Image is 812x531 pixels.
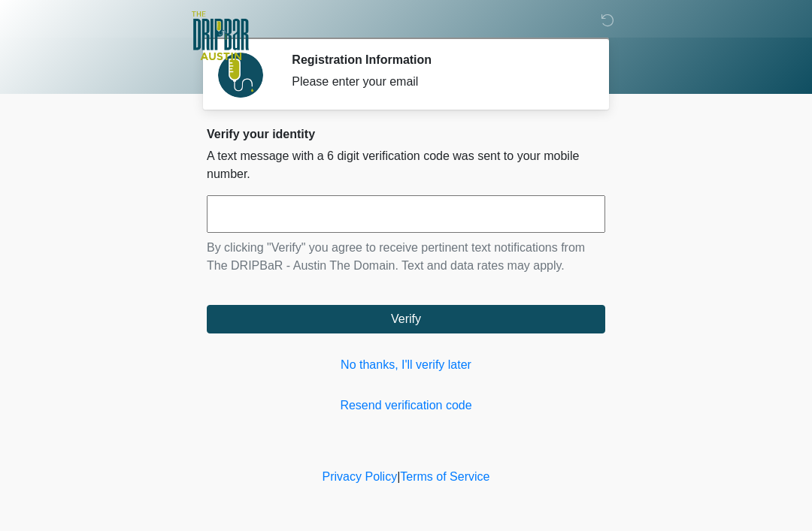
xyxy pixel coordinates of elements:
p: A text message with a 6 digit verification code was sent to your mobile number. [207,147,605,183]
img: Agent Avatar [218,53,263,98]
div: Please enter your email [292,73,583,91]
a: | [397,470,400,483]
a: Terms of Service [400,470,489,483]
p: By clicking "Verify" you agree to receive pertinent text notifications from The DRIPBaR - Austin ... [207,239,605,275]
img: The DRIPBaR - Austin The Domain Logo [192,11,249,60]
h2: Verify your identity [207,127,605,141]
a: Privacy Policy [323,470,398,483]
button: Verify [207,305,605,333]
a: No thanks, I'll verify later [207,356,605,374]
a: Resend verification code [207,397,605,415]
